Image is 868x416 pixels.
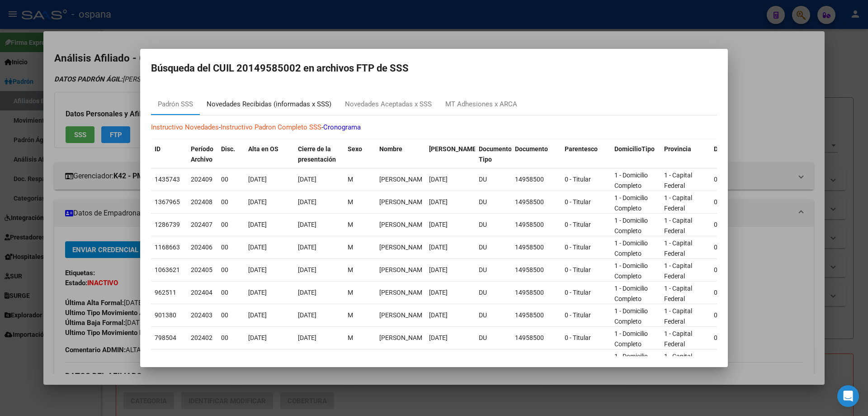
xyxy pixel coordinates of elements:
[348,311,353,319] span: M
[664,262,692,280] span: 1 - Capital Federal
[191,244,212,251] span: 202406
[221,265,241,275] div: 00
[714,197,756,207] div: 006
[217,139,245,169] datatable-header-cell: Disc.
[429,289,448,296] span: [DATE]
[379,198,428,206] span: ALVAREZ JUAN JOSE
[614,194,648,212] span: 1 - Domicilio Completo
[714,145,755,153] span: Departamento
[561,139,611,169] datatable-header-cell: Parentesco
[248,198,267,206] span: [DATE]
[348,176,353,183] span: M
[155,244,180,251] span: 1168663
[614,330,648,348] span: 1 - Domicilio Completo
[376,139,425,169] datatable-header-cell: Nombre
[565,289,591,296] span: 0 - Titular
[565,221,591,228] span: 0 - Titular
[714,355,756,366] div: 006
[565,176,591,183] span: 0 - Titular
[664,285,692,302] span: 1 - Capital Federal
[515,220,557,230] div: 14958500
[379,334,428,341] span: ALVAREZ JUAN JOSE
[298,334,316,341] span: [DATE]
[151,60,717,77] h2: Búsqueda del CUIL 20149585002 en archivos FTP de SSS
[298,244,316,251] span: [DATE]
[429,145,480,153] span: [PERSON_NAME].
[611,139,660,169] datatable-header-cell: DomicilioTipo
[348,198,353,206] span: M
[614,307,648,325] span: 1 - Domicilio Completo
[479,287,508,298] div: DU
[479,145,512,163] span: Documento Tipo
[151,122,717,133] p: - -
[479,310,508,320] div: DU
[248,289,267,296] span: [DATE]
[515,287,557,298] div: 14958500
[151,123,219,131] a: Instructivo Novedades
[248,145,278,153] span: Alta en OS
[379,145,402,153] span: Nombre
[344,139,376,169] datatable-header-cell: Sexo
[565,311,591,319] span: 0 - Titular
[515,145,548,153] span: Documento
[429,198,448,206] span: [DATE]
[429,334,448,341] span: [DATE]
[429,176,448,183] span: [DATE]
[664,145,691,153] span: Provincia
[221,333,241,343] div: 00
[298,198,316,206] span: [DATE]
[221,355,241,366] div: 00
[515,265,557,275] div: 14958500
[429,266,448,273] span: [DATE]
[221,220,241,230] div: 00
[187,139,217,169] datatable-header-cell: Período Archivo
[248,221,267,228] span: [DATE]
[710,139,760,169] datatable-header-cell: Departamento
[714,174,756,185] div: 006
[221,174,241,185] div: 00
[479,197,508,207] div: DU
[664,239,692,257] span: 1 - Capital Federal
[155,289,176,296] span: 962511
[714,310,756,320] div: 006
[479,265,508,275] div: DU
[221,310,241,320] div: 00
[191,176,212,183] span: 202409
[714,287,756,298] div: 006
[248,176,267,183] span: [DATE]
[191,289,212,296] span: 202404
[429,311,448,319] span: [DATE]
[479,220,508,230] div: DU
[565,198,591,206] span: 0 - Titular
[245,139,294,169] datatable-header-cell: Alta en OS
[151,139,187,169] datatable-header-cell: ID
[664,307,692,325] span: 1 - Capital Federal
[348,221,353,228] span: M
[155,221,180,228] span: 1286739
[379,244,428,251] span: ALVAREZ JUAN JOSE
[345,99,432,110] div: Novedades Aceptadas x SSS
[191,334,212,341] span: 202402
[664,217,692,234] span: 1 - Capital Federal
[614,172,648,189] span: 1 - Domicilio Completo
[155,176,180,183] span: 1435743
[429,221,448,228] span: [DATE]
[158,99,193,110] div: Padrón SSS
[294,139,344,169] datatable-header-cell: Cierre de la presentación
[298,266,316,273] span: [DATE]
[664,353,692,370] span: 1 - Capital Federal
[221,287,241,298] div: 00
[714,265,756,275] div: 006
[515,242,557,253] div: 14958500
[479,355,508,366] div: DU
[323,123,361,131] a: Cronograma
[614,262,648,280] span: 1 - Domicilio Completo
[379,266,428,273] span: ALVAREZ JUAN JOSE
[221,123,321,131] a: Instructivo Padron Completo SSS
[425,139,475,169] datatable-header-cell: Fecha Nac.
[565,244,591,251] span: 0 - Titular
[479,174,508,185] div: DU
[565,266,591,273] span: 0 - Titular
[511,139,561,169] datatable-header-cell: Documento
[565,145,598,153] span: Parentesco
